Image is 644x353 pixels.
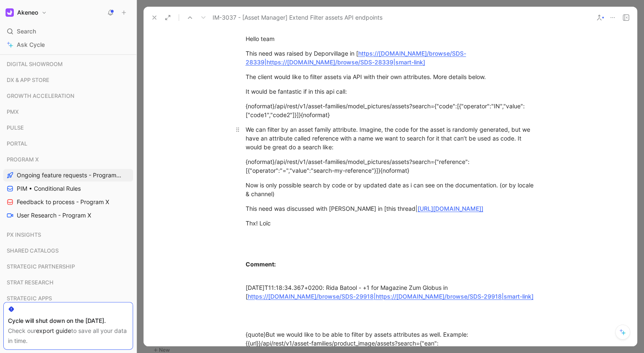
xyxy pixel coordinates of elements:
div: Search [3,25,133,38]
div: It would be fantastic if in this api call: [246,87,535,96]
span: PULSE [7,123,24,132]
div: STRATEGIC APPS [3,292,133,304]
div: PMX [3,105,133,118]
div: PULSE [3,121,133,134]
div: GROWTH ACCELERATION [3,90,133,105]
a: User Research - Program X [3,209,133,222]
span: Search [17,26,36,36]
span: Ask Cycle [17,40,45,50]
a: [URL][DOMAIN_NAME]] [418,205,483,212]
div: PULSE [3,121,133,136]
div: Now is only possible search by code or by updated date as i can see on the documentation. (or by ... [246,181,535,198]
div: Thx! Loïc [246,219,535,228]
div: PORTAL [3,137,133,152]
div: GROWTH ACCELERATION [3,90,133,102]
div: SHARED CATALOGS [3,244,133,257]
div: PORTAL [3,137,133,150]
div: PMX [3,105,133,120]
strong: Comment: [246,261,276,268]
span: SHARED CATALOGS [7,246,59,255]
span: STRAT RESEARCH [7,278,54,286]
a: Ongoing feature requests - Program X [3,169,133,182]
div: PROGRAM XOngoing feature requests - Program XPIM • Conditional RulesFeedback to process - Program... [3,153,133,222]
img: Akeneo [5,8,14,17]
span: User Research - Program X [17,211,91,220]
span: STRATEGIC APPS [7,294,52,302]
div: The client would like to filter assets via API with their own attributes. More details below. [246,72,535,81]
a: export guide [36,327,71,334]
span: PX INSIGHTS [7,230,41,239]
div: DX & APP STORE [3,74,133,86]
div: PX INSIGHTS [3,228,133,241]
span: DX & APP STORE [7,76,49,84]
div: STRAT RESEARCH [3,276,133,291]
div: STRATEGIC APPS [3,292,133,307]
div: DX & APP STORE [3,74,133,89]
span: GROWTH ACCELERATION [7,92,74,100]
div: DIGITAL SHOWROOM [3,58,133,70]
div: SHARED CATALOGS [3,244,133,259]
span: Feedback to process - Program X [17,198,109,206]
div: [DATE]T11:18:34.367+0200: Rida Batool - +1 for Magazine Zum Globus in [ [246,283,535,301]
span: PMX [7,107,19,116]
div: STRATEGIC PARTNERSHIP [3,260,133,275]
a: Ask Cycle [3,38,133,51]
div: PROGRAM X [3,153,133,166]
span: STRATEGIC PARTNERSHIP [7,262,75,271]
div: STRAT RESEARCH [3,276,133,289]
button: AkeneoAkeneo [3,7,49,18]
div: PX INSIGHTS [3,228,133,243]
a: Feedback to process - Program X [3,196,133,208]
div: This need was raised by Deporvillage in [ [246,49,535,67]
div: STRATEGIC PARTNERSHIP [3,260,133,273]
span: PIM • Conditional Rules [17,184,81,193]
span: Ongoing feature requests - Program X [17,171,121,179]
div: This need was discussed with [PERSON_NAME] in [this thread| [246,204,535,213]
div: We can filter by an asset family attribute. Imagine, the code for the asset is randomly generated... [246,125,535,151]
span: PROGRAM X [7,155,39,164]
div: Hello team [246,34,535,43]
span: PORTAL [7,139,27,148]
span: IM-3037 - [Asset Manager] Extend Filter assets API endpoints [213,13,382,23]
div: DIGITAL SHOWROOM [3,58,133,73]
a: PIM • Conditional Rules [3,182,133,195]
div: Cycle will shut down on the [DATE]. [8,316,128,326]
div: {noformat}/api/rest/v1/asset-families/model_pictures/assets?search={"code":[{"operator":"IN","val... [246,102,535,119]
span: DIGITAL SHOWROOM [7,60,63,68]
div: Check our to save all your data in time. [8,326,128,346]
h1: Akeneo [17,9,38,16]
div: {noformat}/api/rest/v1/asset-families/model_pictures/assets?search={"reference":[{"operator":"=",... [246,157,535,175]
a: https://[DOMAIN_NAME]/browse/SDS-29918|https://[DOMAIN_NAME]/browse/SDS-29918|smart-link] [248,293,534,300]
